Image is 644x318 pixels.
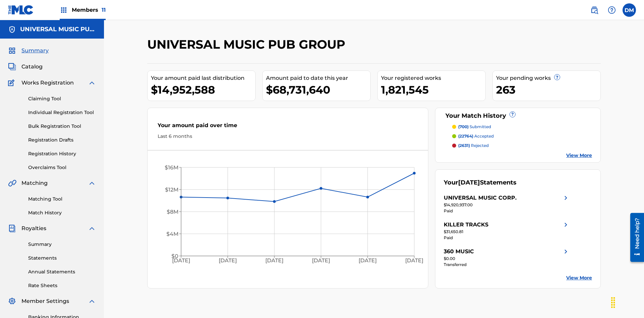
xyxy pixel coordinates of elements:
[21,179,48,187] span: Matching
[312,258,330,264] tspan: [DATE]
[444,178,517,187] div: Your Statements
[8,47,16,55] img: Summary
[8,179,16,187] img: Matching
[406,258,424,264] tspan: [DATE]
[60,6,68,14] img: Top Rightsholders
[28,95,96,102] a: Claiming Tool
[171,253,178,259] tspan: $0
[265,258,283,264] tspan: [DATE]
[88,179,96,187] img: expand
[562,221,570,229] img: right chevron icon
[444,194,517,202] div: UNIVERSAL MUSIC CORP.
[605,3,619,17] div: Help
[496,82,600,97] div: 263
[8,63,16,71] img: Catalog
[444,248,474,256] div: 360 MUSIC
[444,229,570,235] div: $31,650.81
[102,7,106,13] span: 11
[28,209,96,216] a: Match History
[20,25,96,33] h5: UNIVERSAL MUSIC PUB GROUP
[444,221,488,229] div: KILLER TRACKS
[444,194,570,214] a: UNIVERSAL MUSIC CORP.right chevron icon$14,920,937.00Paid
[381,74,485,82] div: Your registered works
[8,224,16,232] img: Royalties
[444,208,570,214] div: Paid
[21,79,74,87] span: Works Registration
[458,124,491,130] p: submitted
[8,79,17,87] img: Works Registration
[151,74,255,82] div: Your amount paid last distribution
[28,109,96,116] a: Individual Registration Tool
[21,297,69,305] span: Member Settings
[219,258,237,264] tspan: [DATE]
[359,258,377,264] tspan: [DATE]
[452,124,592,130] a: (700) submitted
[167,209,178,215] tspan: $8M
[28,268,96,275] a: Annual Statements
[554,74,560,80] span: ?
[147,37,348,52] h2: UNIVERSAL MUSIC PUB GROUP
[566,152,592,159] a: View More
[165,187,178,193] tspan: $12M
[562,194,570,202] img: right chevron icon
[566,274,592,281] a: View More
[8,25,16,34] img: Accounts
[21,224,46,232] span: Royalties
[562,248,570,256] img: right chevron icon
[452,143,592,149] a: (2631) rejected
[444,262,570,268] div: Transferred
[166,231,178,237] tspan: $4M
[8,297,16,305] img: Member Settings
[452,133,592,139] a: (22764) accepted
[458,179,480,186] span: [DATE]
[458,143,489,149] p: rejected
[28,137,96,144] a: Registration Drafts
[590,6,598,14] img: search
[165,164,178,171] tspan: $16M
[28,123,96,130] a: Bulk Registration Tool
[458,134,473,139] span: (22764)
[158,133,418,140] div: Last 6 months
[496,74,600,82] div: Your pending works
[88,224,96,232] img: expand
[625,210,644,265] iframe: Resource Center
[458,124,469,129] span: (700)
[172,258,190,264] tspan: [DATE]
[28,150,96,157] a: Registration History
[21,47,49,55] span: Summary
[444,256,570,262] div: $0.00
[444,111,592,120] div: Your Match History
[72,6,106,14] span: Members
[28,196,96,203] a: Matching Tool
[588,3,601,17] a: Public Search
[8,63,43,71] a: CatalogCatalog
[28,255,96,262] a: Statements
[458,143,470,148] span: (2631)
[266,74,370,82] div: Amount paid to date this year
[444,202,570,208] div: $14,920,937.00
[28,241,96,248] a: Summary
[88,297,96,305] img: expand
[28,164,96,171] a: Overclaims Tool
[266,82,370,97] div: $68,731,640
[8,5,34,15] img: MLC Logo
[158,121,418,133] div: Your amount paid over time
[608,6,616,14] img: help
[623,3,636,17] div: User Menu
[381,82,485,97] div: 1,821,545
[21,63,43,71] span: Catalog
[458,133,494,139] p: accepted
[608,293,619,313] div: Drag
[444,248,570,268] a: 360 MUSICright chevron icon$0.00Transferred
[444,221,570,241] a: KILLER TRACKSright chevron icon$31,650.81Paid
[151,82,255,97] div: $14,952,588
[444,235,570,241] div: Paid
[610,286,644,318] iframe: Chat Widget
[28,282,96,289] a: Rate Sheets
[510,112,515,117] span: ?
[88,79,96,87] img: expand
[8,47,49,55] a: SummarySummary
